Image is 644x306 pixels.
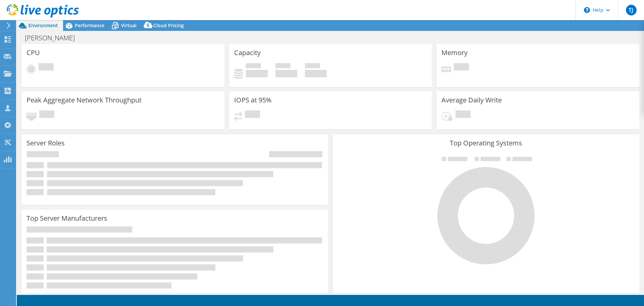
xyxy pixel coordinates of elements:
span: Free [275,63,290,70]
h3: Top Operating Systems [338,139,634,147]
h3: CPU [26,49,40,56]
h3: Peak Aggregate Network Throughput [26,96,142,104]
span: Pending [454,63,469,72]
h3: Memory [441,49,468,56]
svg: \n [584,7,590,13]
span: TJ [626,5,637,15]
h4: 0 GiB [275,70,297,77]
span: Used [246,63,261,70]
span: Pending [39,63,54,72]
h4: 0 GiB [305,70,327,77]
span: Pending [39,111,54,120]
h3: Average Daily Write [441,96,502,104]
h3: Top Server Manufacturers [26,215,107,222]
h3: Capacity [234,49,261,56]
h3: IOPS at 95% [234,96,272,104]
span: Total [305,63,320,70]
span: Cloud Pricing [153,22,184,29]
h3: Server Roles [26,139,65,147]
span: Pending [245,111,260,120]
span: Pending [455,111,471,120]
span: Performance [75,22,104,29]
span: Environment [29,22,58,29]
span: Virtual [121,22,137,29]
h1: [PERSON_NAME] [22,34,85,42]
h4: 0 GiB [246,70,268,77]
